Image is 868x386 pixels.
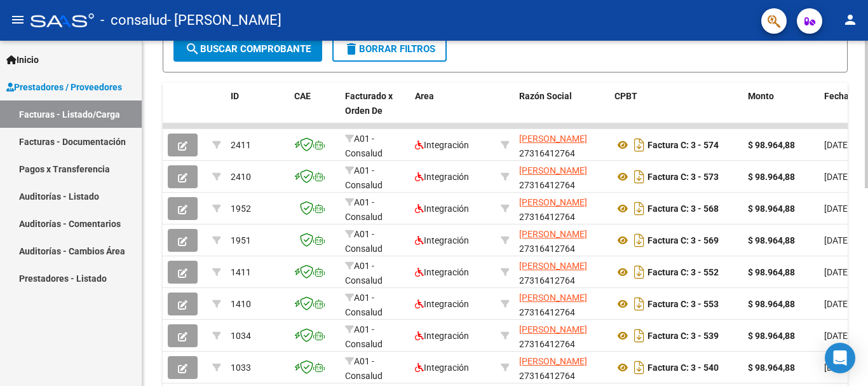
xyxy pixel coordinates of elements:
[609,83,743,139] datatable-header-cell: CPBT
[231,235,251,245] span: 1951
[344,41,359,57] mat-icon: delete
[631,230,648,251] i: Descargar documento
[231,331,251,341] span: 1034
[6,53,39,67] span: Inicio
[824,172,850,182] span: [DATE]
[345,134,383,158] span: A01 - Consalud
[100,6,167,34] span: - consalud
[743,83,819,139] datatable-header-cell: Monto
[631,326,648,346] i: Descargar documento
[231,140,251,150] span: 2411
[824,235,850,245] span: [DATE]
[519,261,587,271] span: [PERSON_NAME]
[344,43,435,55] span: Borrar Filtros
[226,83,289,139] datatable-header-cell: ID
[345,91,393,116] span: Facturado x Orden De
[173,36,322,62] button: Buscar Comprobante
[345,293,383,317] span: A01 - Consalud
[824,140,850,150] span: [DATE]
[519,163,604,190] div: 27316412764
[648,299,719,309] strong: Factura C: 3 - 553
[294,91,311,101] span: CAE
[519,324,587,334] span: [PERSON_NAME]
[340,83,410,139] datatable-header-cell: Facturado x Orden De
[519,356,587,366] span: [PERSON_NAME]
[748,267,795,277] strong: $ 98.964,88
[748,140,795,150] strong: $ 98.964,88
[519,259,604,286] div: 27316412764
[519,134,587,144] span: [PERSON_NAME]
[415,203,469,214] span: Integración
[410,83,496,139] datatable-header-cell: Area
[824,331,850,341] span: [DATE]
[415,91,434,101] span: Area
[519,165,587,176] span: [PERSON_NAME]
[185,41,200,57] mat-icon: search
[519,91,572,101] span: Razón Social
[648,267,719,277] strong: Factura C: 3 - 552
[748,91,774,101] span: Monto
[648,331,719,341] strong: Factura C: 3 - 539
[519,197,587,207] span: [PERSON_NAME]
[231,362,251,373] span: 1033
[748,235,795,245] strong: $ 98.964,88
[748,172,795,182] strong: $ 98.964,88
[185,43,311,55] span: Buscar Comprobante
[415,362,469,373] span: Integración
[415,235,469,245] span: Integración
[519,354,604,381] div: 27316412764
[843,12,858,27] mat-icon: person
[748,203,795,214] strong: $ 98.964,88
[519,293,587,303] span: [PERSON_NAME]
[614,91,637,101] span: CPBT
[648,203,719,214] strong: Factura C: 3 - 568
[648,172,719,182] strong: Factura C: 3 - 573
[345,324,383,349] span: A01 - Consalud
[648,362,719,373] strong: Factura C: 3 - 540
[631,167,648,187] i: Descargar documento
[345,229,383,254] span: A01 - Consalud
[332,36,447,62] button: Borrar Filtros
[231,203,251,214] span: 1952
[631,135,648,155] i: Descargar documento
[631,198,648,219] i: Descargar documento
[824,267,850,277] span: [DATE]
[631,294,648,314] i: Descargar documento
[415,140,469,150] span: Integración
[345,197,383,222] span: A01 - Consalud
[519,227,604,254] div: 27316412764
[748,362,795,373] strong: $ 98.964,88
[519,322,604,349] div: 27316412764
[231,299,251,309] span: 1410
[824,299,850,309] span: [DATE]
[415,172,469,182] span: Integración
[519,291,604,317] div: 27316412764
[6,80,122,94] span: Prestadores / Proveedores
[231,172,251,182] span: 2410
[415,331,469,341] span: Integración
[519,229,587,239] span: [PERSON_NAME]
[631,357,648,378] i: Descargar documento
[748,331,795,341] strong: $ 98.964,88
[519,132,604,158] div: 27316412764
[824,362,850,373] span: [DATE]
[231,91,239,101] span: ID
[415,299,469,309] span: Integración
[748,299,795,309] strong: $ 98.964,88
[167,6,281,34] span: - [PERSON_NAME]
[231,267,251,277] span: 1411
[345,165,383,190] span: A01 - Consalud
[648,140,719,150] strong: Factura C: 3 - 574
[415,267,469,277] span: Integración
[648,235,719,245] strong: Factura C: 3 - 569
[825,343,855,373] div: Open Intercom Messenger
[289,83,340,139] datatable-header-cell: CAE
[631,262,648,282] i: Descargar documento
[519,195,604,222] div: 27316412764
[824,203,850,214] span: [DATE]
[10,12,25,27] mat-icon: menu
[514,83,609,139] datatable-header-cell: Razón Social
[345,261,383,286] span: A01 - Consalud
[345,356,383,381] span: A01 - Consalud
